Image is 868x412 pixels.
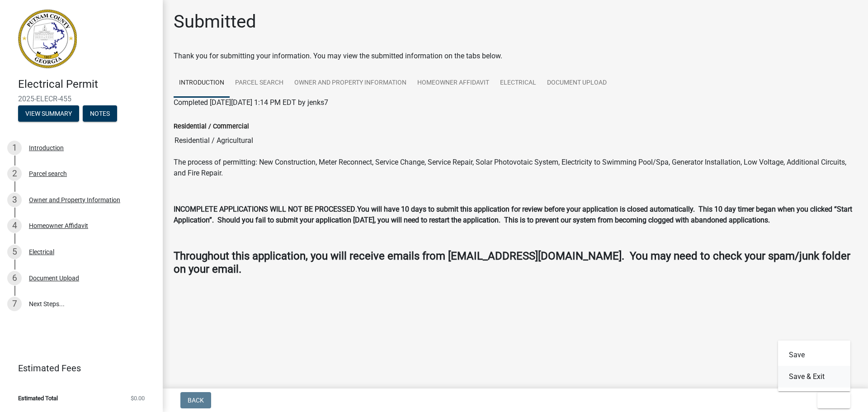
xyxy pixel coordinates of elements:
span: Estimated Total [18,395,58,401]
wm-modal-confirm: Summary [18,110,79,118]
div: Owner and Property Information [29,197,120,203]
span: Back [188,397,204,404]
div: Exit [778,341,850,391]
div: 4 [7,218,22,233]
span: Exit [825,397,838,404]
button: Save & Exit [778,366,850,388]
img: Putnam County, Georgia [18,9,77,68]
span: $0.00 [131,395,145,401]
a: Parcel search [230,69,289,98]
p: The process of permitting: New Construction, Meter Reconnect, Service Change, Service Repair, Sol... [174,157,857,179]
a: Document Upload [542,69,612,98]
div: Homeowner Affidavit [29,223,88,229]
button: Notes [83,105,117,122]
p: . [174,204,857,226]
div: Electrical [29,249,54,255]
h1: Submitted [174,11,256,33]
span: 2025-ELECR-455 [18,95,145,103]
h4: Electrical Permit [18,78,156,91]
div: Thank you for submitting your information. You may view the submitted information on the tabs below. [174,51,857,62]
span: Completed [DATE][DATE] 1:14 PM EDT by jenks7 [174,98,328,107]
a: Electrical [495,69,542,98]
a: Introduction [174,69,230,98]
strong: You will have 10 days to submit this application for review before your application is closed aut... [174,205,852,224]
div: 7 [7,297,22,311]
div: 5 [7,245,22,259]
div: 2 [7,166,22,181]
div: Introduction [29,145,64,151]
strong: INCOMPLETE APPLICATIONS WILL NOT BE PROCESSED [174,205,355,213]
button: View Summary [18,105,79,122]
div: Parcel search [29,170,67,177]
strong: Throughout this application, you will receive emails from [EMAIL_ADDRESS][DOMAIN_NAME]. You may n... [174,250,850,275]
a: Estimated Fees [7,359,148,377]
wm-modal-confirm: Notes [83,110,117,118]
div: 3 [7,193,22,207]
button: Save [778,344,850,366]
label: Residential / Commercial [174,123,249,130]
div: 6 [7,271,22,285]
div: Document Upload [29,275,79,281]
a: Homeowner Affidavit [412,69,495,98]
div: 1 [7,141,22,155]
button: Exit [817,392,850,408]
button: Back [180,392,211,408]
a: Owner and Property Information [289,69,412,98]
